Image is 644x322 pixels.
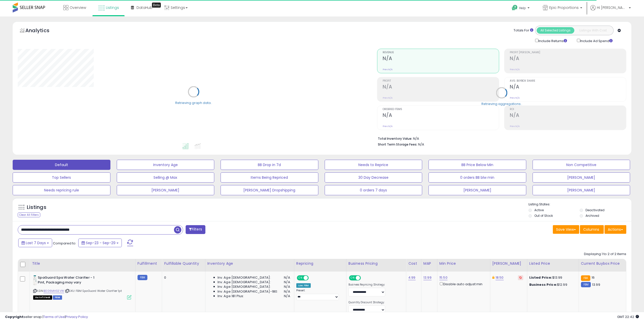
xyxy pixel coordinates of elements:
button: [PERSON_NAME] [533,185,630,195]
span: Inv. Age [DEMOGRAPHIC_DATA]: [218,284,271,289]
span: 16 [592,275,595,280]
button: BB Drop in 7d [221,160,318,170]
div: Repricing [296,261,344,266]
span: FBM [53,295,62,300]
span: Listings [106,5,119,10]
span: N/A [284,284,290,289]
b: SpaGuard Spa Water Clarifier - 1 Pint, Packaging may vary [38,275,99,286]
strong: Copyright [5,314,24,319]
div: MAP [423,261,435,266]
span: Inv. Age [DEMOGRAPHIC_DATA]: [218,280,271,284]
span: N/A [284,280,290,284]
img: 31udVcdGKWL._SL40_.jpg [33,275,36,285]
span: OFF [360,276,368,280]
div: 0 [164,275,201,280]
span: ON [349,276,356,280]
a: Privacy Policy [66,314,88,319]
a: B006MHSEVW [44,289,64,293]
button: Last 7 Days [18,239,52,247]
span: 2025-10-7 22:42 GMT [617,314,639,319]
button: [PERSON_NAME] [428,185,526,195]
button: 0 orders BB blw min [428,172,526,183]
div: Retrieving graph data.. [175,100,212,105]
span: 13.99 [592,282,600,287]
button: Inventory Age [117,160,214,170]
button: Columns [580,225,604,234]
label: Business Repricing Strategy: [348,283,385,287]
div: [PERSON_NAME] [492,261,525,266]
a: Hi [PERSON_NAME] [590,5,631,16]
div: seller snap | | [5,315,88,319]
div: Displaying 1 to 2 of 2 items [584,252,626,257]
span: Sep-23 - Sep-29 [86,240,115,245]
label: Quantity Discount Strategy: [348,301,385,304]
span: OFF [308,276,316,280]
span: DataHub [136,5,152,10]
button: Selling @ Max [117,172,214,183]
label: Out of Stock [534,213,553,218]
div: Business Pricing [348,261,404,266]
div: Include Ad Spend [573,38,621,44]
button: 30 Day Decrease [325,172,422,183]
div: Fulfillment [138,261,160,266]
div: Cost [408,261,419,266]
span: All listings that are currently out of stock and unavailable for purchase on Amazon [33,295,52,300]
button: 0 orders 7 days [325,185,422,195]
button: Sep-23 - Sep-29 [78,239,122,247]
a: 4.99 [408,275,416,280]
span: N/A [284,275,290,280]
div: Clear All Filters [18,212,40,217]
button: Items Being Repriced [221,172,318,183]
button: BB Price Below Min [428,160,526,170]
small: FBA [581,275,590,281]
p: Listing States: [529,202,631,207]
a: 18.50 [496,275,504,280]
button: Default [13,160,110,170]
button: [PERSON_NAME] [533,172,630,183]
span: | SKU: FBM SpaGuard Water Clarifier 1pt [65,289,122,293]
h5: Listings [27,204,46,211]
div: Low. FBM [296,283,311,288]
div: Current Buybox Price [581,261,624,266]
div: Preset: [296,289,342,300]
span: Hi [PERSON_NAME] [597,5,627,10]
span: Inv. Age [DEMOGRAPHIC_DATA]: [218,275,271,280]
label: Archived [586,213,599,218]
div: Fulfillable Quantity [164,261,203,266]
b: Listed Price: [529,275,552,280]
button: Save View [553,225,579,234]
span: Inv. Age 181 Plus: [218,294,244,298]
span: Overview [70,5,86,10]
label: Active [534,208,544,212]
button: Actions [604,225,626,234]
button: All Selected Listings [537,27,574,34]
div: Include Returns [531,38,573,44]
div: $13.99 [529,275,575,280]
div: $12.99 [529,282,575,287]
button: Top Sellers [13,172,110,183]
button: Needs to Reprice [325,160,422,170]
a: Help [508,1,535,16]
span: Epic Proportions [549,5,579,10]
button: Non Competitive [533,160,630,170]
span: Help [519,6,526,10]
span: Compared to: [53,241,76,246]
small: FBM [581,282,591,287]
a: Terms of Use [43,314,65,319]
div: ASIN: [33,275,131,299]
div: Title [32,261,133,266]
div: Disable auto adjust min [439,281,486,287]
span: Inv. Age [DEMOGRAPHIC_DATA]-180: [218,289,278,294]
div: Listed Price [529,261,577,266]
h5: Analytics [25,27,59,35]
a: 15.50 [439,275,447,280]
label: Deactivated [586,208,604,212]
span: Columns [583,227,599,232]
div: Totals For [514,28,533,33]
button: Needs repricing rule [13,185,110,195]
span: ON [297,276,304,280]
button: Filters [186,225,205,234]
i: Get Help [512,5,518,11]
button: Listings With Cost [574,27,612,34]
span: N/A [284,289,290,294]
